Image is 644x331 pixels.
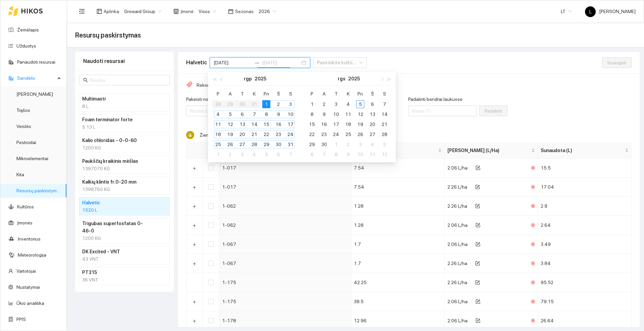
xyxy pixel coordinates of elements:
[368,130,376,138] div: 27
[342,88,354,99] th: K
[254,60,260,65] span: swap-right
[342,149,354,159] td: 2025-10-09
[356,110,364,118] div: 12
[338,72,345,85] button: rgs
[260,88,272,99] th: Pn
[238,140,246,148] div: 27
[262,110,270,118] div: 8
[378,109,390,119] td: 2025-09-14
[238,120,246,128] div: 13
[348,72,360,85] button: 2025
[224,119,236,129] td: 2025-08-12
[354,119,366,129] td: 2025-09-19
[342,129,354,139] td: 2025-09-25
[366,99,378,109] td: 2025-09-06
[186,81,193,89] span: tag
[274,110,282,118] div: 9
[17,71,55,85] span: Sandėlis
[219,254,351,273] td: 1-067
[214,140,222,148] div: 25
[248,119,260,129] td: 2025-08-14
[272,99,284,109] td: 2025-08-02
[380,100,388,108] div: 7
[17,204,34,209] a: Kultūros
[354,109,366,119] td: 2025-09-12
[236,88,248,99] th: T
[308,130,316,138] div: 22
[408,96,463,103] label: Padalinti bendrai laukuose
[284,149,297,159] td: 2025-09-07
[306,109,318,119] td: 2025-09-08
[238,150,246,158] div: 3
[250,140,258,148] div: 28
[104,8,120,15] span: Aplinka :
[16,91,53,97] a: [PERSON_NAME]
[82,116,149,123] h4: Foam terminator forte
[238,110,246,118] div: 6
[212,119,224,129] td: 2025-08-11
[16,188,62,193] a: Resursų paskirstymas
[16,156,48,161] a: Mikroelementai
[272,149,284,159] td: 2025-09-06
[476,165,480,171] span: form
[332,150,340,158] div: 8
[356,150,364,158] div: 10
[320,100,328,108] div: 2
[260,119,272,129] td: 2025-08-15
[344,100,352,108] div: 4
[212,109,224,119] td: 2025-08-04
[602,57,632,68] button: Išsaugoti
[470,162,486,173] button: form
[344,120,352,128] div: 18
[344,110,352,118] div: 11
[470,182,485,192] button: form
[236,109,248,119] td: 2025-08-06
[344,150,352,158] div: 9
[445,143,538,158] th: this column's title is Norma (L/Ha),this column is sortable
[274,150,282,158] div: 6
[306,88,318,99] th: P
[248,129,260,139] td: 2025-08-21
[470,201,485,211] button: form
[16,284,40,290] a: Nustatymai
[320,110,328,118] div: 9
[330,149,342,159] td: 2025-10-08
[561,6,572,16] span: LT
[214,59,252,66] input: Pradžios data
[354,129,366,139] td: 2025-09-26
[262,100,270,108] div: 1
[219,158,351,178] td: 1-017
[82,95,149,103] h4: Multimastr
[284,119,297,129] td: 2025-08-17
[380,110,388,118] div: 14
[318,129,330,139] td: 2025-09-23
[180,8,195,15] span: Įmonė :
[173,9,179,14] span: shop
[274,100,282,108] div: 2
[262,140,270,148] div: 29
[470,315,486,326] button: form
[366,129,378,139] td: 2025-09-27
[380,120,388,128] div: 21
[354,139,366,149] td: 2025-10-03
[18,236,41,242] a: Inventorius
[224,88,236,99] th: A
[378,119,390,129] td: 2025-09-21
[248,109,260,119] td: 2025-08-07
[272,119,284,129] td: 2025-08-16
[16,43,36,49] a: Užduotys
[262,130,270,138] div: 22
[306,119,318,129] td: 2025-09-15
[82,276,167,283] div: 36 VNT
[476,242,480,247] span: form
[351,216,445,235] td: 1.28
[380,130,388,138] div: 28
[192,204,197,209] button: Išskleisti
[17,59,55,65] a: Panaudoti resursai
[274,120,282,128] div: 16
[226,120,234,128] div: 12
[226,150,234,158] div: 2
[200,132,232,138] span: Žieminiai rapsai
[16,301,44,306] a: Ūkio analitika
[255,72,266,85] button: 2025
